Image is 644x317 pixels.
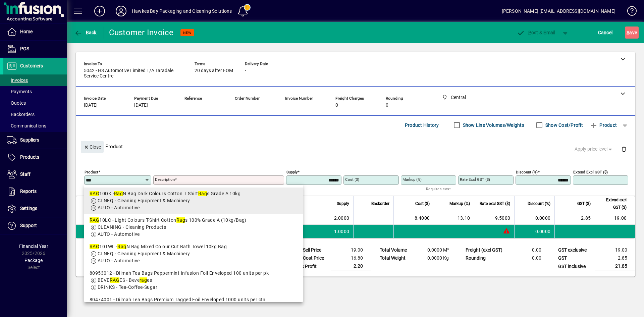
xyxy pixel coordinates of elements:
span: - [235,103,236,108]
button: Cancel [596,27,614,39]
td: 8.4000 [393,211,434,225]
mat-label: Extend excl GST ($) [573,170,608,174]
td: 0.0000 [514,211,554,225]
div: 9.5000 [478,215,510,221]
span: Payments [7,89,32,94]
a: Communications [3,120,67,131]
mat-label: Rate excl GST ($) [460,177,490,182]
span: ave [627,27,637,38]
button: Apply price level [572,143,616,155]
span: 0 [335,103,338,108]
td: Rounding [462,254,509,262]
td: Total Volume [376,246,417,254]
span: 2.0000 [334,215,350,221]
mat-hint: Requires cost [426,185,451,193]
button: Save [625,27,639,39]
td: 19.00 [595,246,635,254]
td: GST exclusive [555,246,595,254]
td: 2.20 [331,262,371,271]
span: CLNEQ - Cleaning Equipment & Machinery [98,198,190,203]
button: Delete [616,141,632,157]
span: S [627,30,629,35]
td: 2.85 [554,211,595,225]
a: Invoices [3,74,67,86]
app-page-header-button: Back [67,27,104,39]
span: Back [74,30,97,35]
span: Quotes [7,100,26,106]
span: ost & Email [517,30,555,35]
span: Home [20,29,33,34]
div: 10TWL - N Bag Mixed Colour Cut Bath Towel 10kg Bag [90,243,298,250]
span: Staff [20,171,31,177]
div: Hawkes Bay Packaging and Cleaning Solutions [132,6,232,16]
span: Cost ($) [415,200,430,207]
span: Cancel [598,27,613,38]
td: 16.80 [331,254,371,262]
span: Markup (%) [449,200,470,207]
td: 19.00 [331,246,371,254]
span: Suppliers [20,137,39,143]
span: CLNEQ - Cleaning Equipment & Machinery [98,251,190,256]
span: 20 days after EOM [195,68,233,73]
a: Settings [3,200,67,217]
span: BEVE ES - Beve es [98,277,152,283]
td: Freight (excl GST) [462,246,509,254]
app-page-header-button: Delete [616,146,632,152]
a: Reports [3,183,67,200]
span: 0 [386,103,388,108]
div: [PERSON_NAME] [EMAIL_ADDRESS][DOMAIN_NAME] [502,6,615,16]
td: GST [555,254,595,262]
span: 5042 - HS Automotive Limited T/A Taradale Service Centre [84,68,184,79]
span: AUTO - Automotive [98,205,140,210]
td: Gross Profit [288,262,331,271]
td: 0.00 [509,246,549,254]
mat-option: RAG10TWL - Rag N Bag Mixed Colour Cut Bath Towel 10kg Bag [84,241,303,267]
em: Rag [176,217,185,223]
a: Support [3,217,67,234]
a: Staff [3,166,67,183]
td: 19.00 [595,211,635,225]
span: P [528,30,531,35]
mat-label: Description [155,177,175,182]
a: Suppliers [3,132,67,149]
td: 0.00 [509,254,549,262]
span: - [184,103,186,108]
em: Rag [117,244,126,249]
span: [DATE] [134,103,148,108]
span: AUTO - Automotive [98,231,140,237]
button: Profile [110,5,132,17]
em: RAG [90,244,99,249]
span: Product History [405,120,439,130]
td: 21.85 [595,262,635,271]
a: Quotes [3,97,67,109]
span: Support [20,223,37,228]
em: RAG [110,277,119,283]
span: Backorder [371,200,389,207]
span: 1.0000 [334,228,350,235]
mat-option: RAG10LC - Light Colours T-Shirt Cotton Rags 100% Grade A (10kg/Bag) [84,214,303,241]
span: Customers [20,63,43,68]
span: Rate excl GST ($) [480,200,510,207]
mat-label: Supply [286,170,298,174]
div: 10LC - Light Colours T-Shirt Cotton s 100% Grade A (10kg/Bag) [90,217,298,224]
mat-option: 80953012 - Dilmah Tea Bags Peppermint Infusion Foil Enveloped 100 units per pk [84,267,303,294]
td: 0.0000 [514,225,554,238]
span: [DATE] [84,103,98,108]
button: Add [89,5,110,17]
div: Customer Invoice [109,27,174,38]
a: Home [3,23,67,40]
span: Supply [337,200,349,207]
span: Apply price level [575,146,613,153]
button: Product History [402,119,442,131]
button: Back [72,27,98,39]
app-page-header-button: Close [79,144,105,150]
a: Knowledge Base [622,1,636,23]
span: POS [20,46,29,51]
mat-label: Product [85,170,98,174]
td: 0.0000 M³ [417,246,457,254]
span: CLEANING - Cleaning Products [98,224,166,230]
button: Post & Email [513,27,559,39]
a: Products [3,149,67,166]
span: NEW [183,31,192,35]
label: Show Line Volumes/Weights [462,122,524,128]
